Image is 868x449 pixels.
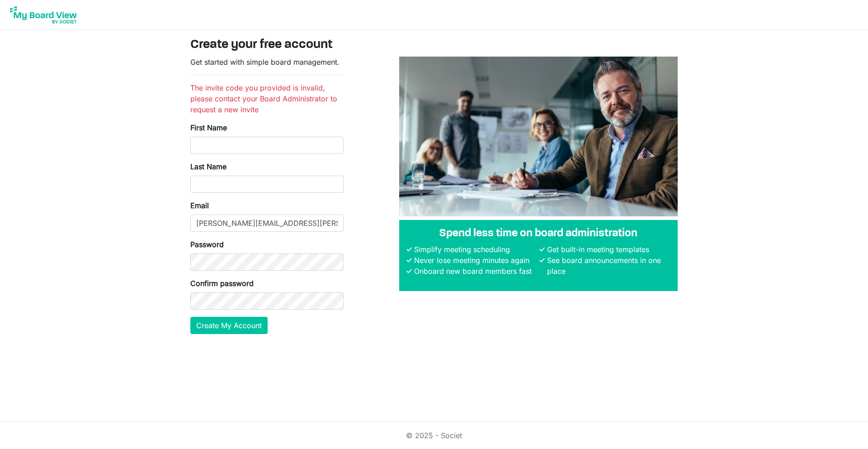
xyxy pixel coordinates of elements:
label: Email [190,200,209,211]
h3: Create your free account [190,38,678,53]
li: Never lose meeting minutes again [412,255,538,266]
li: Simplify meeting scheduling [412,244,538,255]
label: Password [190,239,224,250]
a: © 2025 - Societ [406,431,462,440]
button: Create My Account [190,317,268,334]
img: A photograph of board members sitting at a table [399,57,678,216]
label: Confirm password [190,278,254,289]
li: The invite code you provided is invalid, please contact your Board Administrator to request a new... [190,82,344,115]
li: Get built-in meeting templates [545,244,670,255]
label: Last Name [190,161,226,172]
h4: Spend less time on board administration [406,227,670,240]
span: Get started with simple board management. [190,57,340,67]
li: Onboard new board members fast [412,266,538,277]
img: My Board View Logo [7,4,80,26]
label: First Name [190,122,227,133]
li: See board announcements in one place [545,255,670,277]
